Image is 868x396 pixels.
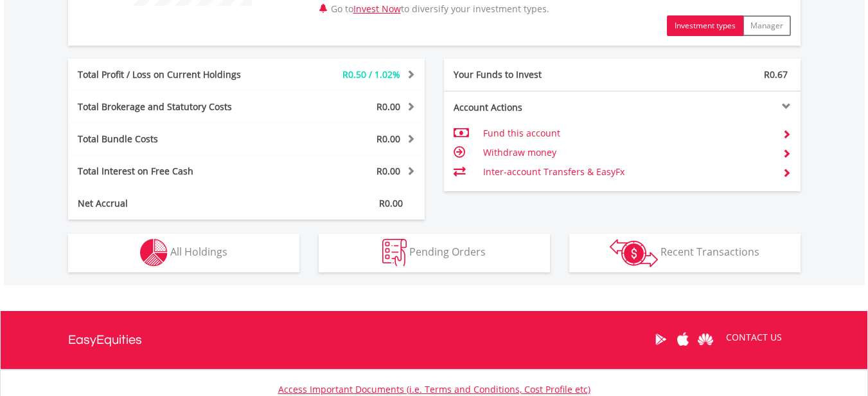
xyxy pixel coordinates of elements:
[376,133,400,145] span: R0.00
[409,245,486,259] span: Pending Orders
[68,234,299,272] button: All Holdings
[376,100,400,113] span: R0.00
[278,383,590,395] a: Access Important Documents (i.e. Terms and Conditions, Cost Profile etc)
[610,239,658,267] img: transactions-zar-wht.png
[68,100,276,113] div: Total Brokerage and Statutory Costs
[764,68,788,80] span: R0.67
[672,319,695,359] a: Apple
[68,165,276,178] div: Total Interest on Free Cash
[170,245,227,259] span: All Holdings
[319,234,550,272] button: Pending Orders
[342,68,400,80] span: R0.50 / 1.02%
[695,319,717,359] a: Huawei
[483,162,772,182] td: Inter-account Transfers & EasyFx
[140,239,168,267] img: holdings-wht.png
[483,124,772,143] td: Fund this account
[444,101,623,114] div: Account Actions
[376,165,400,177] span: R0.00
[68,133,276,146] div: Total Bundle Costs
[650,319,672,359] a: Google Play
[483,143,772,162] td: Withdraw money
[68,311,142,369] a: EasyEquities
[68,197,276,210] div: Net Accrual
[569,234,801,272] button: Recent Transactions
[743,15,791,36] button: Manager
[667,15,743,36] button: Investment types
[379,197,403,209] span: R0.00
[660,245,759,259] span: Recent Transactions
[717,319,791,355] a: CONTACT US
[353,3,401,15] a: Invest Now
[68,68,276,81] div: Total Profit / Loss on Current Holdings
[382,239,407,267] img: pending_instructions-wht.png
[444,68,623,81] div: Your Funds to Invest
